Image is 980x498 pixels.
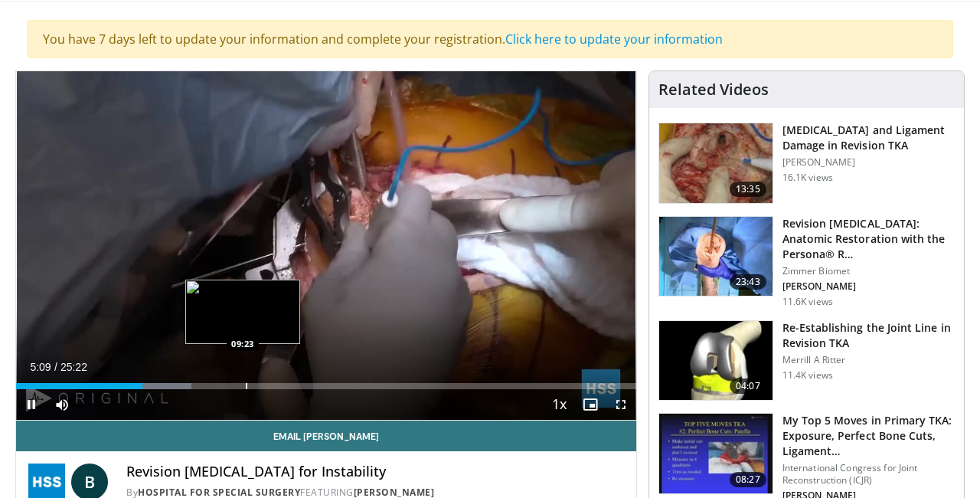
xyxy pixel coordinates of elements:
a: 13:35 [MEDICAL_DATA] and Ligament Damage in Revision TKA [PERSON_NAME] 16.1K views [658,123,955,204]
p: [PERSON_NAME] [782,280,955,293]
span: 25:22 [60,361,87,373]
a: 23:43 Revision [MEDICAL_DATA]: Anatomic Restoration with the Persona® R… Zimmer Biomet [PERSON_NA... [658,216,955,308]
h3: My Top 5 Moves in Primary TKA: Exposure, Perfect Bone Cuts, Ligament… [782,413,955,459]
div: Progress Bar [16,383,636,389]
a: Click here to update your information [505,31,723,48]
span: 04:07 [730,378,766,394]
button: Enable picture-in-picture mode [575,389,606,420]
button: Mute [47,389,77,420]
span: 5:09 [30,361,51,373]
button: Fullscreen [606,389,636,420]
h3: [MEDICAL_DATA] and Ligament Damage in Revision TKA [782,123,955,153]
p: 11.4K views [782,369,833,382]
h3: Revision [MEDICAL_DATA]: Anatomic Restoration with the Persona® R… [782,216,955,262]
span: 13:35 [730,182,766,197]
img: ac3f6856-f455-4f97-b6a4-66d935886338.150x105_q85_crop-smart_upscale.jpg [659,414,773,493]
img: whiteside_bone_loss_3.png.150x105_q85_crop-smart_upscale.jpg [659,123,773,203]
a: 04:07 Re-Establishing the Joint Line in Revision TKA Merrill A Ritter 11.4K views [658,320,955,401]
div: You have 7 days left to update your information and complete your registration. [27,20,953,58]
button: Pause [16,389,47,420]
p: 16.1K views [782,172,833,184]
p: Zimmer Biomet [782,265,955,277]
h3: Re-Establishing the Joint Line in Revision TKA [782,320,955,351]
p: International Congress for Joint Reconstruction (ICJR) [782,462,955,487]
span: 23:43 [730,274,766,290]
h4: Revision [MEDICAL_DATA] for Instability [126,464,624,480]
button: Playback Rate [544,389,575,420]
span: / [54,361,57,373]
p: [PERSON_NAME] [782,156,955,169]
img: 270475_0000_1.png.150x105_q85_crop-smart_upscale.jpg [659,321,773,401]
p: Merrill A Ritter [782,354,955,366]
span: 08:27 [730,472,766,487]
h4: Related Videos [658,80,769,99]
img: image.jpeg [185,280,300,344]
p: 11.6K views [782,296,833,308]
video-js: Video Player [16,71,636,421]
img: 82aed814-74a6-417c-912b-6e8fe9b5b7d4.150x105_q85_crop-smart_upscale.jpg [659,217,773,297]
a: Email [PERSON_NAME] [16,421,636,451]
